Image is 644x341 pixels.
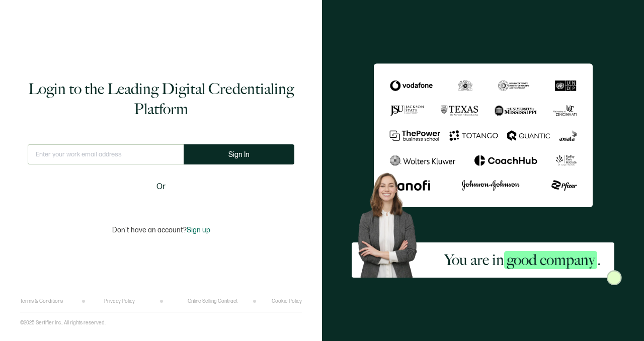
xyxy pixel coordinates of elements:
[187,226,210,234] span: Sign up
[156,181,166,193] span: Or
[504,251,597,269] span: good company
[272,298,302,304] a: Cookie Policy
[352,167,431,278] img: Sertifier Login - You are in <span class="strong-h">good company</span>. Hero
[104,298,135,304] a: Privacy Policy
[28,79,294,119] h1: Login to the Leading Digital Credentialing Platform
[20,320,106,326] p: ©2025 Sertifier Inc.. All rights reserved.
[374,63,593,208] img: Sertifier Login - You are in <span class="strong-h">good company</span>.
[444,250,601,270] h2: You are in .
[184,144,294,164] button: Sign In
[607,270,622,285] img: Sertifier Login
[188,298,237,304] a: Online Selling Contract
[28,144,184,164] input: Enter your work email address
[20,298,63,304] a: Terms & Conditions
[112,226,210,234] p: Don't have an account?
[228,151,250,158] span: Sign In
